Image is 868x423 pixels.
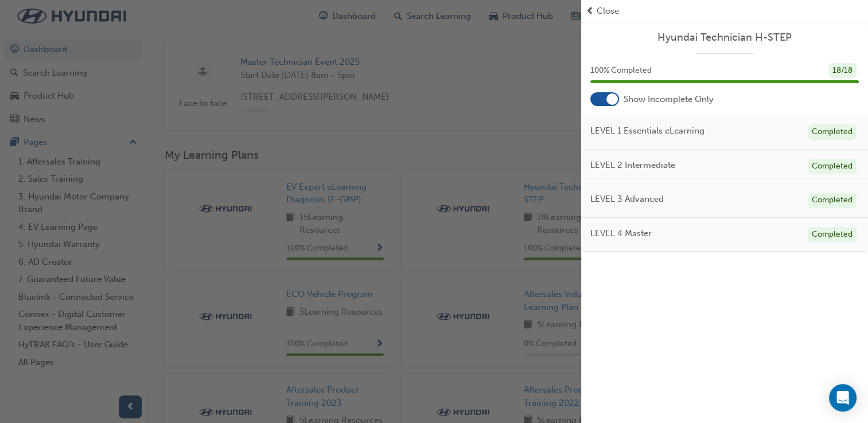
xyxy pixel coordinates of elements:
div: Completed [808,193,857,208]
span: Close [597,5,619,18]
span: Show Incomplete Only [624,93,714,106]
span: LEVEL 4 Master [590,227,652,240]
span: prev-icon [586,5,594,18]
span: LEVEL 1 Essentials eLearning [590,124,704,138]
div: Open Intercom Messenger [829,384,857,412]
span: LEVEL 2 Intermediate [590,159,675,172]
a: Hyundai Technician H-STEP [590,31,859,44]
span: LEVEL 3 Advanced [590,193,664,206]
span: 100 % Completed [590,64,652,77]
div: Completed [808,124,857,140]
div: 18 / 18 [828,63,857,79]
button: prev-iconClose [586,5,863,18]
div: Completed [808,227,857,242]
div: Completed [808,159,857,174]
